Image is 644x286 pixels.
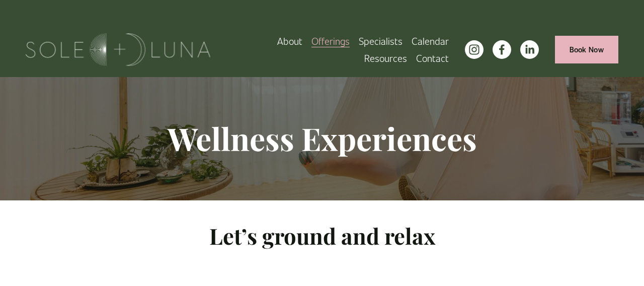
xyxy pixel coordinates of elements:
[465,40,484,59] a: instagram-unauth
[520,40,539,59] a: LinkedIn
[311,32,350,49] a: folder dropdown
[100,119,544,158] h1: Wellness Experiences
[555,36,618,63] a: Book Now
[412,32,449,49] a: Calendar
[416,49,449,66] a: Contact
[364,50,407,66] span: Resources
[493,40,511,59] a: facebook-unauth
[174,222,470,250] h2: Let’s ground and relax
[364,49,407,66] a: folder dropdown
[26,33,210,66] img: Sole + Luna
[359,32,403,49] a: Specialists
[311,33,350,49] span: Offerings
[277,32,302,49] a: About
